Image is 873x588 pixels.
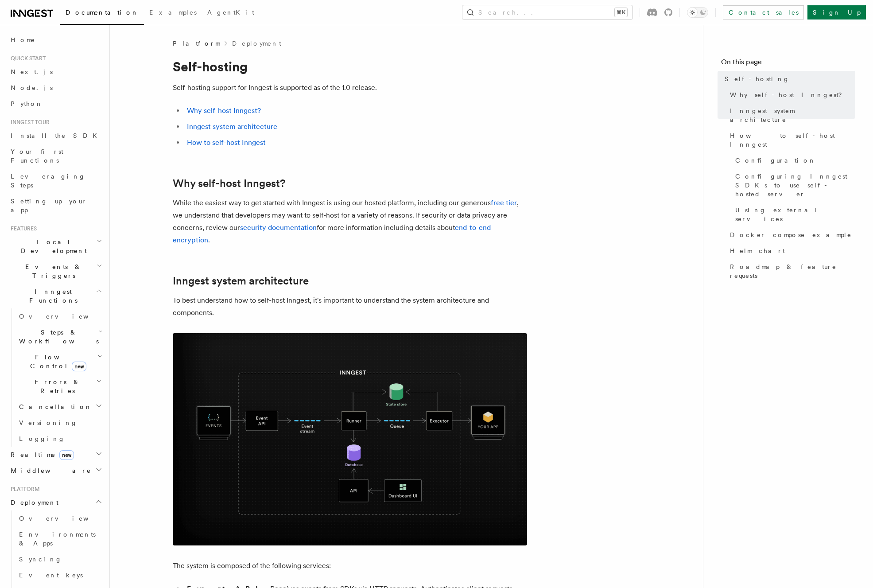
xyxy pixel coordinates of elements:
span: Configuring Inngest SDKs to use self-hosted server [735,172,855,199]
span: Middleware [7,466,91,475]
a: Overview [16,510,104,526]
span: Local Development [7,238,97,255]
span: Next.js [11,68,53,75]
button: Errors & Retries [16,374,104,399]
span: Syncing [19,556,62,563]
a: Versioning [16,415,104,431]
a: How to self-host Inngest [187,138,266,147]
span: Versioning [19,419,78,426]
button: Realtimenew [7,447,104,463]
button: Events & Triggers [7,259,104,284]
a: Docker compose example [726,227,855,243]
a: Next.js [7,64,104,80]
span: Your first Functions [11,148,63,164]
span: new [59,450,74,460]
span: Inngest Functions [7,287,96,305]
button: Inngest Functions [7,284,104,308]
a: Why self-host Inngest? [187,106,261,115]
p: Self-hosting support for Inngest is supported as of the 1.0 release. [173,82,527,94]
span: new [72,362,86,371]
span: AgentKit [207,9,254,16]
a: Logging [16,431,104,447]
a: Your first Functions [7,144,104,168]
a: Deployment [232,39,281,48]
h1: Self-hosting [173,58,527,74]
span: Features [7,225,37,232]
button: Deployment [7,495,104,510]
span: Platform [7,486,40,493]
span: Events & Triggers [7,262,97,280]
kbd: ⌘K [615,8,627,17]
a: Node.js [7,80,104,96]
a: Sign Up [807,5,866,19]
a: Configuration [732,152,855,168]
span: Roadmap & feature requests [730,262,855,280]
a: Helm chart [726,243,855,259]
span: Install the SDK [11,132,102,139]
span: Why self-host Inngest? [730,90,848,99]
button: Local Development [7,234,104,259]
span: Environments & Apps [19,531,96,547]
div: Inngest Functions [7,308,104,447]
a: Configuring Inngest SDKs to use self-hosted server [732,168,855,202]
a: Leveraging Steps [7,168,104,193]
a: Examples [144,3,202,24]
h4: On this page [721,57,855,71]
span: Node.js [11,84,53,91]
span: Setting up your app [11,198,87,214]
a: Syncing [16,551,104,567]
span: Quick start [7,55,46,62]
a: Inngest system architecture [187,122,277,131]
a: Contact sales [723,5,804,19]
a: Environments & Apps [16,526,104,551]
span: Logging [19,435,65,442]
span: Overview [19,515,110,522]
span: Python [11,100,43,107]
span: Docker compose example [730,230,852,239]
span: Examples [149,9,197,16]
a: Documentation [60,3,144,25]
a: Setting up your app [7,193,104,218]
a: Self-hosting [721,71,855,87]
a: Using external services [732,202,855,227]
a: free tier [491,199,517,207]
span: Errors & Retries [16,378,96,395]
button: Steps & Workflows [16,324,104,349]
span: Event keys [19,572,83,579]
p: To best understand how to self-host Inngest, it's important to understand the system architecture... [173,294,527,319]
img: Inngest system architecture diagram [173,333,527,545]
span: Realtime [7,450,74,459]
a: Roadmap & feature requests [726,259,855,284]
a: security documentation [240,223,317,232]
a: Event keys [16,567,104,583]
a: Inngest system architecture [173,275,309,287]
button: Cancellation [16,399,104,415]
span: Steps & Workflows [16,328,99,346]
p: While the easiest way to get started with Inngest is using our hosted platform, including our gen... [173,197,527,246]
a: Inngest system architecture [726,103,855,128]
span: Using external services [735,206,855,223]
span: Home [11,35,35,44]
span: Self-hosting [725,74,790,83]
span: Documentation [66,9,139,16]
a: AgentKit [202,3,260,24]
a: Python [7,96,104,112]
a: Install the SDK [7,128,104,144]
a: Overview [16,308,104,324]
a: Home [7,32,104,48]
span: How to self-host Inngest [730,131,855,149]
span: Flow Control [16,353,97,370]
span: Cancellation [16,402,92,411]
a: How to self-host Inngest [726,128,855,152]
span: Inngest system architecture [730,106,855,124]
span: Inngest tour [7,119,50,126]
a: Why self-host Inngest? [726,87,855,103]
button: Search...⌘K [462,5,632,19]
span: Configuration [735,156,816,165]
p: The system is composed of the following services: [173,560,527,572]
button: Middleware [7,463,104,479]
span: Leveraging Steps [11,173,85,189]
button: Flow Controlnew [16,349,104,374]
span: Deployment [7,498,58,507]
span: Platform [173,39,220,48]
